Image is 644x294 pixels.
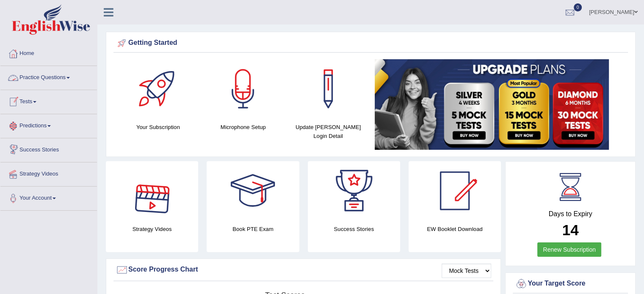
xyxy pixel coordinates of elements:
h4: Microphone Setup [205,123,282,132]
h4: Days to Expiry [515,210,626,218]
h4: Your Subscription [120,123,196,132]
a: Tests [0,90,97,111]
h4: EW Booklet Download [409,225,501,234]
a: Strategy Videos [0,162,97,184]
h4: Strategy Videos [106,225,198,234]
div: Score Progress Chart [116,264,491,276]
div: Getting Started [116,37,626,49]
b: 14 [562,222,579,238]
div: Your Target Score [515,278,626,290]
a: Success Stories [0,138,97,159]
h4: Success Stories [308,225,400,234]
a: Predictions [0,114,97,135]
h4: Book PTE Exam [207,225,299,234]
h4: Update [PERSON_NAME] Login Detail [290,123,367,140]
a: Your Account [0,187,97,208]
a: Renew Subscription [537,242,601,257]
a: Home [0,42,97,63]
span: 0 [574,3,582,11]
a: Practice Questions [0,66,97,87]
img: small5.jpg [375,59,609,150]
